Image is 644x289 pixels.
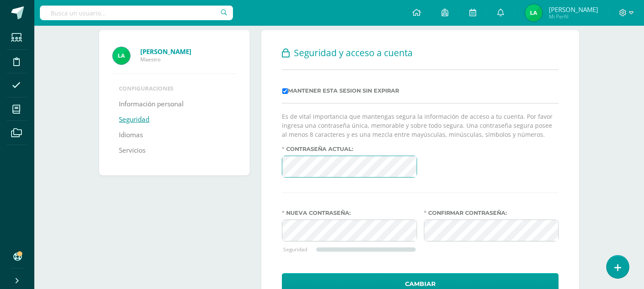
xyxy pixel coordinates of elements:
strong: [PERSON_NAME] [141,47,192,56]
span: Seguridad y acceso a cuenta [294,47,413,59]
a: Información personal [119,96,184,112]
span: Mi Perfil [549,13,598,20]
span: [PERSON_NAME] [549,5,598,14]
a: Seguridad [119,112,150,127]
a: [PERSON_NAME] [141,47,236,56]
span: Maestro [141,56,236,63]
img: Profile picture of Laura Aguilar [113,47,130,64]
input: Busca un usuario... [40,6,233,20]
img: 9a1e7f6ee7d2d53670f65b8a0401b2da.png [525,4,542,21]
div: Seguridad [283,246,316,253]
input: Mantener esta sesion sin expirar [282,88,288,94]
a: Servicios [119,143,146,158]
a: Idiomas [119,127,143,143]
label: Confirmar contraseña: [424,210,559,216]
label: Contraseña actual: [282,146,417,152]
label: Mantener esta sesion sin expirar [282,87,399,94]
label: Nueva contraseña: [282,210,417,216]
p: Es de vital importancia que mantengas segura la información de acceso a tu cuenta. Por favor ingr... [282,112,559,139]
li: Configuraciones [119,84,230,92]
